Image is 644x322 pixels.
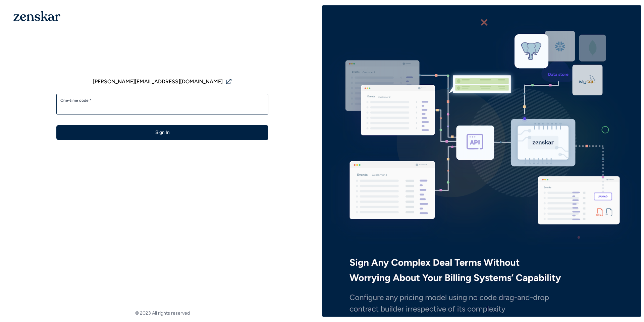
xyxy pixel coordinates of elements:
[56,125,268,140] button: Sign In
[60,98,264,103] label: One-time code *
[93,78,223,86] span: [PERSON_NAME][EMAIL_ADDRESS][DOMAIN_NAME]
[13,11,60,21] img: 1OGAJ2xQqyY4LXKgY66KYq0eOWRCkrZdAb3gUhuVAqdWPZE9SRJmCz+oDMSn4zDLXe31Ii730ItAGKgCKgCCgCikA4Av8PJUP...
[3,310,322,317] footer: © 2023 All rights reserved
